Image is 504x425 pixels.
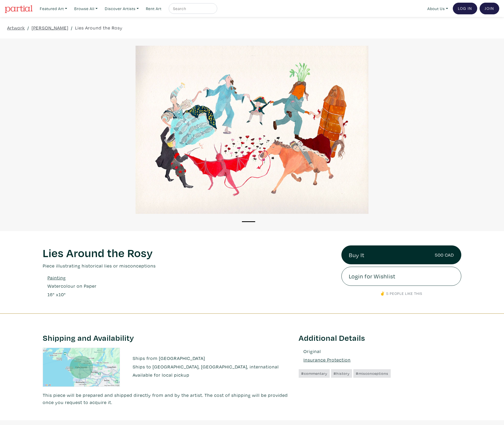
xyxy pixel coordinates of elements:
li: Ships from [GEOGRAPHIC_DATA] [128,355,290,362]
a: Join [480,3,499,14]
a: #history [331,369,352,378]
a: [PERSON_NAME] [32,24,68,31]
u: Painting [47,275,66,281]
a: Browse All [72,3,100,14]
h3: Additional Details [299,333,461,343]
a: Rent Art [144,3,164,14]
a: Lies Around the Rosy [75,24,123,31]
a: Featured Art [37,3,69,14]
a: About Us [425,3,450,14]
small: 500 CAD [435,251,454,258]
a: #misconceptions [353,369,391,378]
input: Search [172,5,212,12]
a: Painting [47,274,66,281]
a: Buy It500 CAD [341,245,462,265]
button: 1 of 1 [242,221,255,222]
li: Ships to [GEOGRAPHIC_DATA], [GEOGRAPHIC_DATA], international [128,363,290,370]
li: Original [299,348,461,355]
p: Piece illustrating historical lies or misconceptions [43,262,333,269]
span: / [71,24,73,31]
a: #commentary [299,369,330,378]
a: Discover Artists [102,3,141,14]
span: Login for Wishlist [349,272,396,281]
li: Available for local pickup [128,371,290,379]
p: ✌️ 5 people like this [341,291,462,296]
div: " x " [47,291,66,298]
a: Login for Wishlist [341,267,462,286]
span: 16 [47,291,53,297]
span: / [27,24,29,31]
u: Insurance Protection [303,357,351,363]
a: Insurance Protection [299,357,351,363]
img: staticmap [43,348,120,387]
a: Watercolour on Paper [47,282,97,290]
p: This piece will be prepared and shipped directly from and by the artist. The cost of shipping wil... [43,392,291,406]
span: 10 [59,291,64,297]
h1: Lies Around the Rosy [43,245,333,260]
a: Log In [453,3,477,14]
a: Artwork [7,24,25,31]
h3: Shipping and Availability [43,333,291,343]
